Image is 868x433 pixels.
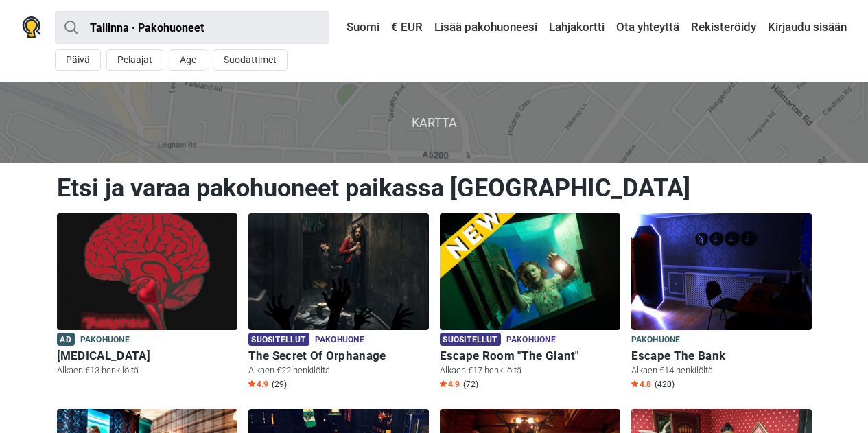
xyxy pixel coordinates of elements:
a: Escape The Bank Pakohuone Escape The Bank Alkaen €14 henkilöltä Star4.8 (420) [631,213,812,393]
a: Paranoia Ad Pakohuone [MEDICAL_DATA] Alkaen €13 henkilöltä [57,213,237,379]
img: Escape Room "The Giant" [440,213,620,330]
img: Paranoia [57,213,237,330]
button: Age [169,49,207,71]
img: Star [248,380,255,387]
span: Pakohuone [506,333,556,348]
h6: [MEDICAL_DATA] [57,349,237,363]
img: Escape The Bank [631,213,812,330]
span: (420) [655,379,675,390]
button: Suodattimet [213,49,288,71]
span: (72) [463,379,478,390]
h1: Etsi ja varaa pakohuoneet paikassa [GEOGRAPHIC_DATA] [57,173,812,203]
h6: Escape The Bank [631,349,812,363]
span: Suositellut [440,333,501,346]
span: 4.9 [248,379,268,390]
a: The Secret Of Orphanage Suositellut Pakohuone The Secret Of Orphanage Alkaen €22 henkilöltä Star4... [248,213,429,393]
h6: The Secret Of Orphanage [248,349,429,363]
p: Alkaen €17 henkilöltä [440,364,620,377]
span: 4.9 [440,379,460,390]
p: Alkaen €13 henkilöltä [57,364,237,377]
span: Ad [57,333,75,346]
img: Star [440,380,447,387]
button: Päivä [55,49,101,71]
span: Pakohuone [631,333,681,348]
img: Nowescape logo [22,16,41,38]
img: Star [631,380,638,387]
a: Ota yhteyttä [613,15,683,40]
input: kokeile “London” [55,11,329,44]
a: Suomi [333,15,383,40]
span: 4.8 [631,379,651,390]
button: Pelaajat [106,49,163,71]
span: (29) [272,379,287,390]
a: Lahjakortti [546,15,608,40]
span: Suositellut [248,333,309,346]
a: € EUR [388,15,426,40]
img: Suomi [337,23,347,32]
span: Pakohuone [315,333,364,348]
a: Kirjaudu sisään [764,15,847,40]
a: Rekisteröidy [688,15,760,40]
p: Alkaen €22 henkilöltä [248,364,429,377]
img: The Secret Of Orphanage [248,213,429,330]
h6: Escape Room "The Giant" [440,349,620,363]
span: Pakohuone [80,333,130,348]
p: Alkaen €14 henkilöltä [631,364,812,377]
a: Lisää pakohuoneesi [431,15,541,40]
a: Escape Room "The Giant" Suositellut Pakohuone Escape Room "The Giant" Alkaen €17 henkilöltä Star4... [440,213,620,393]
